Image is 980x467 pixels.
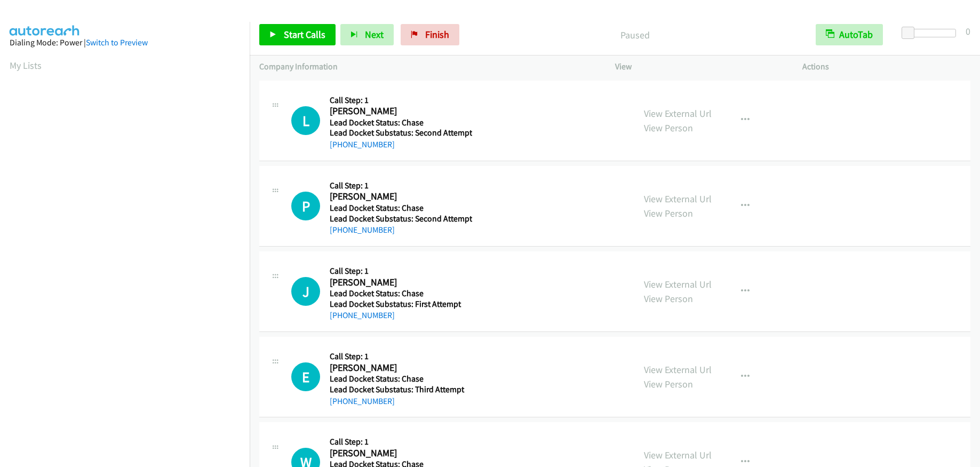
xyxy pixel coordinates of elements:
[330,203,472,213] h5: Lead Docket Status: Chase
[615,60,783,73] p: View
[330,213,472,224] h5: Lead Docket Substatus: Second Attempt
[474,28,796,42] p: Paused
[330,437,472,447] h5: Call Step: 1
[340,24,394,45] button: Next
[644,107,712,120] a: View External Url
[330,95,472,106] h5: Call Step: 1
[291,192,320,220] div: The call is yet to be attempted
[330,276,469,289] h2: [PERSON_NAME]
[330,225,395,235] a: [PHONE_NUMBER]
[330,288,469,299] h5: Lead Docket Status: Chase
[330,310,395,320] a: [PHONE_NUMBER]
[291,192,320,220] h1: P
[291,277,320,306] div: The call is yet to be attempted
[330,191,469,203] h2: [PERSON_NAME]
[284,28,325,41] span: Start Calls
[330,180,472,191] h5: Call Step: 1
[365,28,384,41] span: Next
[644,292,693,305] a: View Person
[966,24,970,38] div: 0
[10,59,42,72] a: My Lists
[644,363,712,376] a: View External Url
[802,60,970,73] p: Actions
[330,139,395,149] a: [PHONE_NUMBER]
[330,117,472,128] h5: Lead Docket Status: Chase
[259,24,336,45] a: Start Calls
[330,128,472,138] h5: Lead Docket Substatus: Second Attempt
[644,193,712,205] a: View External Url
[291,106,320,135] h1: L
[291,362,320,391] div: The call is yet to be attempted
[644,207,693,219] a: View Person
[10,36,240,49] div: Dialing Mode: Power |
[330,396,395,406] a: [PHONE_NUMBER]
[259,60,596,73] p: Company Information
[401,24,459,45] a: Finish
[291,362,320,391] h1: E
[644,378,693,390] a: View Person
[291,277,320,306] h1: J
[330,384,469,395] h5: Lead Docket Substatus: Third Attempt
[86,37,148,48] a: Switch to Preview
[330,362,469,374] h2: [PERSON_NAME]
[330,351,469,362] h5: Call Step: 1
[330,299,469,310] h5: Lead Docket Substatus: First Attempt
[330,447,469,460] h2: [PERSON_NAME]
[330,374,469,384] h5: Lead Docket Status: Chase
[330,266,469,276] h5: Call Step: 1
[644,122,693,134] a: View Person
[816,24,883,45] button: AutoTab
[907,29,956,37] div: Delay between calls (in seconds)
[330,105,469,117] h2: [PERSON_NAME]
[644,278,712,290] a: View External Url
[291,106,320,135] div: The call is yet to be attempted
[644,449,712,461] a: View External Url
[425,28,449,41] span: Finish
